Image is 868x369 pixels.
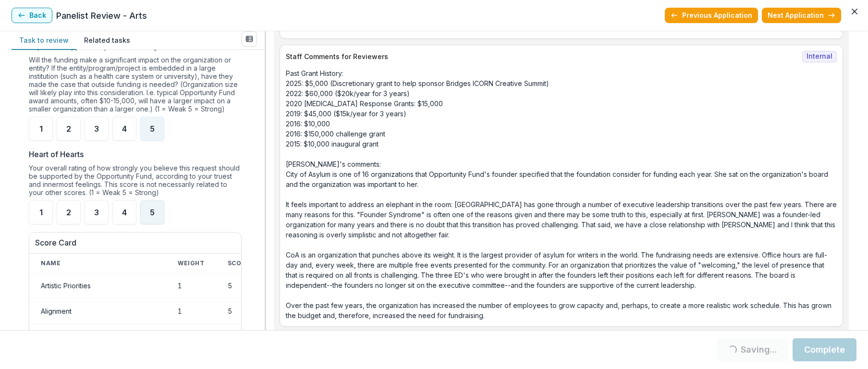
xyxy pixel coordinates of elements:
div: Will the funding make a significant impact on the organization or entity? If the entity/program/p... [29,56,242,117]
span: Internal [802,51,837,62]
div: Your overall rating of how strongly you believe this request should be supported by the Opportuni... [29,164,242,200]
span: 1 [39,125,43,133]
span: 4 [122,209,127,216]
h3: Score Card [35,238,235,247]
span: 2 [66,125,71,133]
td: 1 [166,273,216,299]
td: 5 [216,299,308,324]
button: Back [12,8,52,23]
button: View all reviews [242,31,257,47]
span: 5 [150,125,155,133]
button: Related tasks [76,31,138,50]
td: 1 [166,299,216,324]
button: Task to review [12,31,76,50]
span: 1 [39,209,43,216]
button: Close [847,4,862,19]
td: 1 [166,324,216,350]
button: Saving... [717,338,789,361]
td: 5 [216,273,308,299]
p: Past Grant History: 2025: $5,000 (Discretionary grant to help sponsor Bridges ICORN Creative Summ... [286,68,837,320]
th: Name [29,254,166,273]
p: Heart of Hearts [29,148,84,160]
p: Staff Comments for Reviewers [286,51,798,61]
td: Alignment [29,299,166,324]
button: Next Application [762,8,841,23]
button: Complete [793,338,856,361]
td: Feasibility of the Plan [29,324,166,350]
span: 3 [94,125,99,133]
span: 2 [66,209,71,216]
span: 5 [150,209,155,216]
th: Weight [166,254,216,273]
p: Panelist Review - Arts [56,9,147,22]
td: Artistic Priorities [29,273,166,299]
td: 5 [216,324,308,350]
th: Score [216,254,308,273]
button: Previous Application [665,8,758,23]
span: 4 [122,125,127,133]
span: 3 [94,209,99,216]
